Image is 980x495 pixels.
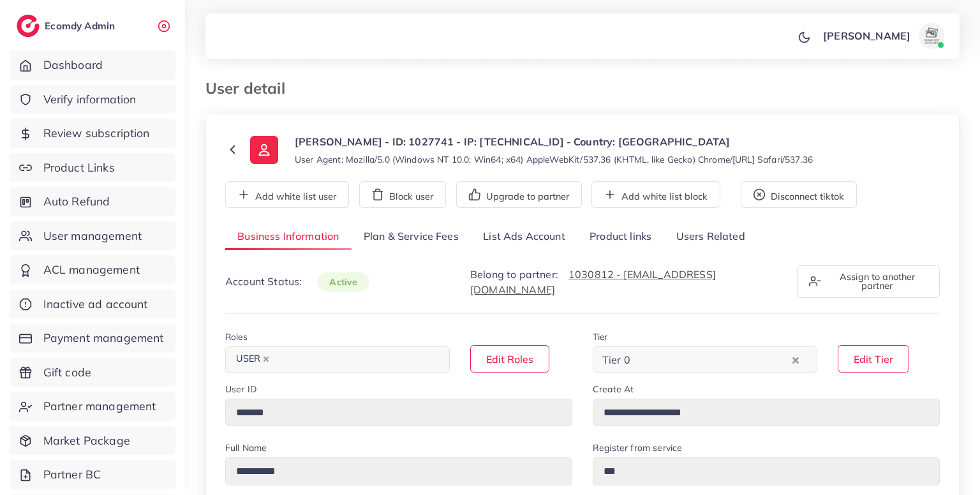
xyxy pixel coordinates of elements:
a: List Ads Account [471,223,577,251]
span: ACL management [43,262,140,278]
img: ic-user-info.36bf1079.svg [250,136,278,164]
label: Full Name [225,441,267,454]
span: Market Package [43,432,130,449]
span: Partner management [43,398,156,415]
a: ACL management [10,255,175,284]
a: Plan & Service Fees [352,223,471,251]
a: Auto Refund [10,187,175,216]
p: Belong to partner: [470,267,782,297]
label: Tier [593,330,608,343]
h3: User detail [205,79,295,98]
button: Clear Selected [792,352,799,367]
p: Account Status: [225,274,369,290]
img: logo [17,15,40,37]
span: Gift code [43,364,91,381]
label: Create At [593,383,634,395]
span: Auto Refund [43,193,110,210]
a: Users Related [664,223,757,251]
input: Search for option [276,350,433,369]
label: Register from service [593,441,682,454]
button: Assign to another partner [797,265,940,298]
span: Payment management [43,330,164,346]
a: Verify information [10,85,175,114]
span: Partner BC [43,466,101,483]
a: Business Information [225,223,352,251]
h2: Ecomdy Admin [45,20,118,32]
button: Edit Roles [470,345,549,373]
div: Search for option [593,346,817,373]
a: Market Package [10,426,175,455]
a: Payment management [10,323,175,353]
button: Disconnect tiktok [741,181,857,208]
a: Product Links [10,153,175,182]
a: Partner management [10,392,175,421]
a: logoEcomdy Admin [17,15,118,37]
span: Product Links [43,159,115,176]
a: Partner BC [10,460,175,489]
a: Inactive ad account [10,290,175,319]
small: User Agent: Mozilla/5.0 (Windows NT 10.0; Win64; x64) AppleWebKit/537.36 (KHTML, like Gecko) Chro... [295,153,813,166]
span: Dashboard [43,57,103,73]
a: 1030812 - [EMAIL_ADDRESS][DOMAIN_NAME] [470,268,716,296]
button: Add white list block [591,181,720,208]
button: Deselect USER [263,356,269,362]
button: Upgrade to partner [456,181,582,208]
a: User management [10,221,175,251]
a: Review subscription [10,119,175,148]
input: Search for option [634,350,789,369]
span: Verify information [43,91,137,108]
a: Dashboard [10,50,175,80]
span: Inactive ad account [43,296,148,313]
button: Edit Tier [838,345,909,373]
button: Add white list user [225,181,349,208]
span: Tier 0 [600,350,633,369]
p: [PERSON_NAME] [823,28,910,43]
p: [PERSON_NAME] - ID: 1027741 - IP: [TECHNICAL_ID] - Country: [GEOGRAPHIC_DATA] [295,134,813,149]
label: Roles [225,330,248,343]
span: Review subscription [43,125,150,142]
a: Product links [577,223,664,251]
label: User ID [225,383,256,395]
span: User management [43,228,142,244]
span: active [317,272,369,292]
a: [PERSON_NAME]avatar [816,23,949,48]
div: Search for option [225,346,450,373]
span: USER [230,350,275,368]
a: Gift code [10,358,175,387]
button: Block user [359,181,446,208]
img: avatar [919,23,944,48]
